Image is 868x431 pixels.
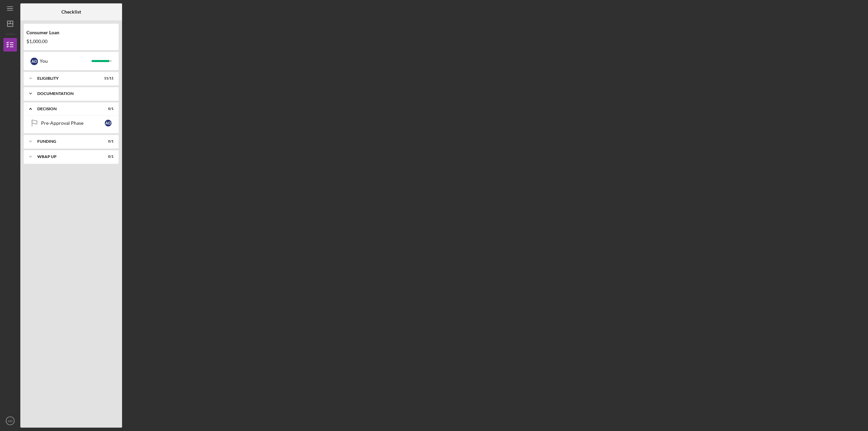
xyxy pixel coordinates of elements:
div: Consumer Loan [26,30,116,35]
div: $1,000.00 [26,39,116,44]
div: Eligiblity [37,76,97,80]
div: A D [31,58,38,65]
button: AD [3,414,17,428]
div: You [40,55,92,67]
div: 0 / 1 [101,139,114,143]
div: 0 / 1 [101,155,114,159]
div: Documentation [37,92,110,96]
b: Checklist [61,9,81,15]
div: 11 / 11 [101,76,114,80]
div: 0 / 1 [101,107,114,111]
div: Pre-Approval Phase [41,120,105,126]
a: Pre-Approval PhaseAD [27,116,115,130]
text: AD [8,419,12,423]
div: Funding [37,139,97,143]
div: A D [105,120,112,126]
div: Wrap up [37,155,97,159]
div: Decision [37,107,97,111]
